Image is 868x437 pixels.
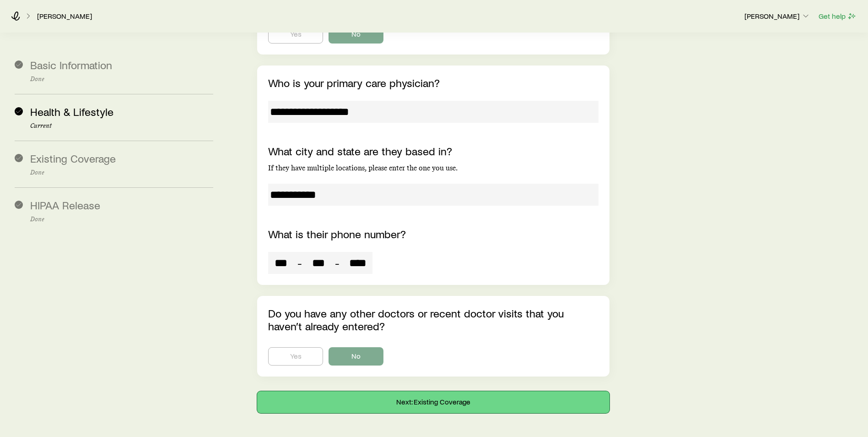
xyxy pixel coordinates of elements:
p: Done [30,216,213,223]
p: Do you have any other doctors or recent doctor visits that you haven’t already entered? [268,307,598,333]
span: Existing Coverage [30,152,116,165]
button: Get help [818,11,857,22]
span: - [297,257,302,269]
span: HIPAA Release [30,198,100,212]
label: What city and state are they based in? [268,144,452,158]
button: No [329,25,383,44]
button: [PERSON_NAME] [744,11,811,22]
button: Yes [268,347,323,366]
label: Who is your primary care physician? [268,76,440,89]
p: If they have multiple locations, please enter the one you use. [268,164,598,173]
button: Yes [268,25,323,44]
span: Basic Information [30,58,112,71]
a: [PERSON_NAME] [37,12,92,21]
p: Done [30,76,213,83]
p: Done [30,169,213,176]
p: [PERSON_NAME] [744,11,810,21]
span: Health & Lifestyle [30,105,113,118]
button: No [329,347,383,366]
label: What is their phone number? [268,227,406,240]
button: Next: Existing Coverage [257,391,609,413]
span: - [335,257,340,269]
p: Current [30,122,213,130]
